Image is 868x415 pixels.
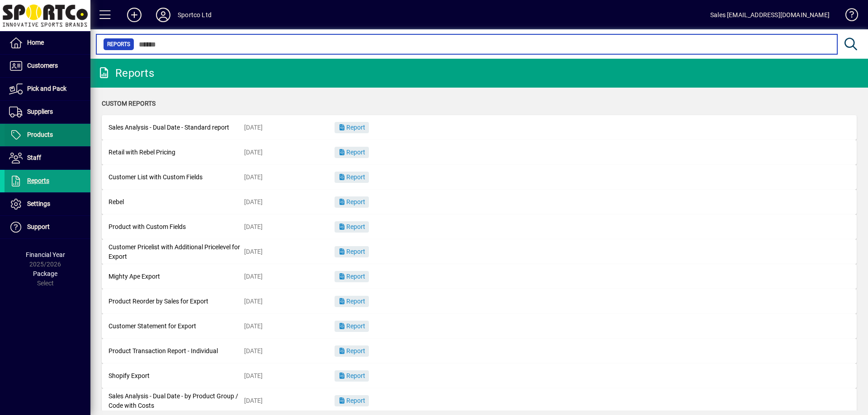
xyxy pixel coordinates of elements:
span: Custom Reports [102,100,156,107]
span: Report [338,149,365,156]
a: Pick and Pack [5,78,90,100]
span: Package [33,270,57,277]
span: Report [338,273,365,280]
button: Report [335,147,369,158]
div: Customer List with Custom Fields [108,173,244,182]
div: Product Transaction Report - Individual [108,346,244,356]
button: Report [335,395,369,406]
div: [DATE] [244,173,335,182]
span: Report [338,248,365,255]
button: Add [120,7,149,23]
span: Suppliers [27,108,53,115]
a: Support [5,216,90,238]
span: Report [338,198,365,205]
div: Sales Analysis - Dual Date - by Product Group / Code with Costs [108,392,244,410]
button: Report [335,321,369,332]
div: [DATE] [244,123,335,132]
span: Report [338,124,365,131]
div: [DATE] [244,396,335,406]
button: Report [335,246,369,257]
div: [DATE] [244,272,335,281]
div: [DATE] [244,297,335,306]
span: Report [338,223,365,230]
a: Staff [5,147,90,169]
button: Report [335,296,369,307]
span: Report [338,322,365,330]
span: Settings [27,200,50,207]
span: Staff [27,154,41,161]
span: Reports [27,177,49,184]
div: Shopify Export [108,371,244,381]
a: Suppliers [5,101,90,123]
div: Product Reorder by Sales for Export [108,297,244,306]
span: Customers [27,62,58,69]
div: [DATE] [244,247,335,256]
span: Report [338,347,365,354]
span: Products [27,131,53,138]
span: Report [338,298,365,305]
div: Reports [97,66,154,80]
a: Products [5,124,90,146]
button: Report [335,172,369,183]
button: Report [335,271,369,282]
button: Report [335,221,369,233]
span: Report [338,372,365,379]
div: [DATE] [244,222,335,232]
button: Report [335,370,369,382]
a: Customers [5,55,90,77]
div: [DATE] [244,148,335,157]
div: Customer Pricelist with Additional Pricelevel for Export [108,242,244,261]
span: Financial Year [26,251,65,258]
span: Pick and Pack [27,85,66,92]
span: Home [27,39,44,46]
button: Report [335,345,369,357]
button: Profile [149,7,178,23]
div: [DATE] [244,322,335,331]
span: Report [338,173,365,181]
button: Report [335,196,369,208]
div: [DATE] [244,197,335,207]
div: [DATE] [244,346,335,356]
span: Support [27,223,50,230]
div: Sportco Ltd [178,8,212,22]
button: Report [335,122,369,133]
a: Knowledge Base [839,2,857,31]
div: Sales [EMAIL_ADDRESS][DOMAIN_NAME] [710,8,830,22]
div: Rebel [108,197,244,207]
a: Settings [5,193,90,215]
div: Retail with Rebel Pricing [108,148,244,157]
a: Home [5,32,90,54]
div: Sales Analysis - Dual Date - Standard report [108,123,244,132]
div: Product with Custom Fields [108,222,244,232]
div: Customer Statement for Export [108,322,244,331]
span: Reports [107,40,130,49]
div: Mighty Ape Export [108,272,244,281]
div: [DATE] [244,371,335,381]
span: Report [338,397,365,404]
